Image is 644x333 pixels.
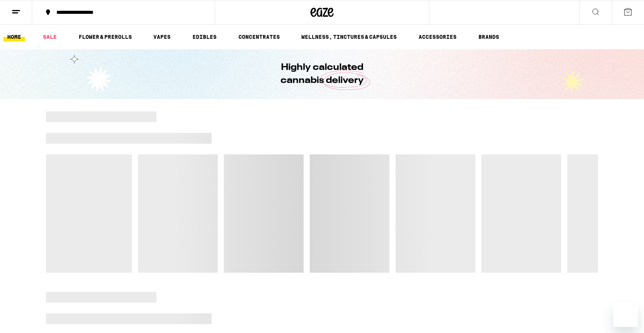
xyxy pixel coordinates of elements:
a: VAPES [149,32,174,41]
a: WELLNESS, TINCTURES & CAPSULES [297,32,401,41]
a: CONCENTRATES [235,32,284,41]
a: ACCESSORIES [415,32,460,41]
a: BRANDS [475,32,503,41]
a: SALE [39,32,61,41]
a: FLOWER & PREROLLS [75,32,136,41]
a: HOME [3,32,25,41]
iframe: Button to launch messaging window [613,302,638,327]
h1: Highly calculated cannabis delivery [259,61,385,87]
a: EDIBLES [189,32,220,41]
